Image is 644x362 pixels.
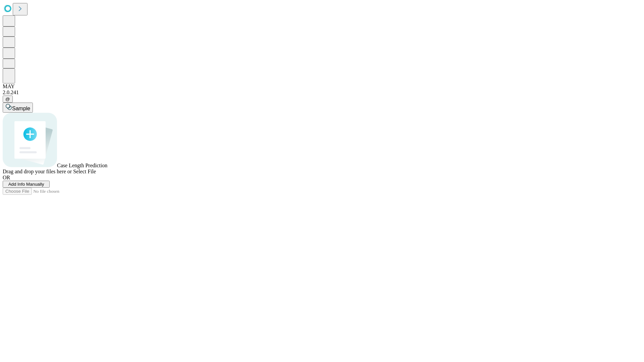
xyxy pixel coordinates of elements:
span: OR [3,175,10,180]
button: @ [3,96,13,103]
span: Add Info Manually [8,182,44,187]
div: 2.0.241 [3,89,641,96]
span: Sample [12,106,30,111]
span: Select File [73,169,96,174]
span: @ [5,97,10,102]
div: MAY [3,83,641,89]
span: Drag and drop your files here or [3,169,72,174]
span: Case Length Prediction [57,163,107,168]
button: Sample [3,103,33,113]
button: Add Info Manually [3,181,50,188]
